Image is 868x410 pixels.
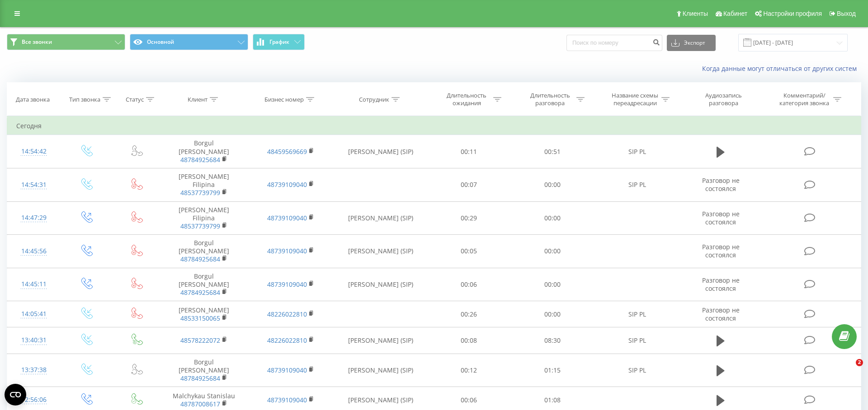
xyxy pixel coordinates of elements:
[7,34,125,50] button: Все звонки
[702,64,861,73] a: Когда данные могут отличаться от других систем
[763,10,822,17] span: Настройки профиля
[427,235,510,268] td: 00:05
[594,301,681,327] td: SIP PL
[427,301,510,327] td: 00:26
[566,35,662,51] input: Поиск по номеру
[510,201,594,235] td: 00:00
[16,275,52,293] div: 14:45:11
[702,242,740,259] span: Разговор не состоялся
[16,361,52,379] div: 13:37:38
[427,327,510,354] td: 00:08
[334,354,427,387] td: [PERSON_NAME] (SIP)
[267,366,307,374] a: 48739109040
[264,96,304,103] div: Бизнес номер
[267,310,307,318] a: 48226022810
[334,201,427,235] td: [PERSON_NAME] (SIP)
[594,327,681,354] td: SIP PL
[427,268,510,301] td: 00:06
[359,96,389,103] div: Сотрудник
[126,96,144,103] div: Статус
[16,96,50,103] div: Дата звонка
[702,210,740,226] span: Разговор не состоялся
[334,135,427,168] td: [PERSON_NAME] (SIP)
[594,135,681,168] td: SIP PL
[180,400,220,408] a: 48787008617
[7,117,861,135] td: Сегодня
[427,201,510,235] td: 00:29
[267,147,307,156] a: 48459569669
[837,359,859,381] iframe: Intercom live chat
[837,10,856,17] span: Выход
[510,168,594,201] td: 00:00
[16,176,52,194] div: 14:54:31
[160,235,247,268] td: Borgul [PERSON_NAME]
[180,288,220,297] a: 48784925684
[16,305,52,323] div: 14:05:41
[694,92,753,107] div: Аудиозапись разговора
[5,384,26,405] button: Open CMP widget
[16,391,52,409] div: 12:56:06
[160,354,247,387] td: Borgul [PERSON_NAME]
[267,180,307,189] a: 48739109040
[334,235,427,268] td: [PERSON_NAME] (SIP)
[427,135,510,168] td: 00:11
[180,188,220,197] a: 48537739799
[180,336,220,345] a: 48578222072
[334,268,427,301] td: [PERSON_NAME] (SIP)
[69,96,100,103] div: Тип звонка
[723,10,747,17] span: Кабинет
[16,209,52,227] div: 14:47:29
[267,336,307,345] a: 48226022810
[253,34,305,50] button: График
[267,214,307,222] a: 48739109040
[510,268,594,301] td: 00:00
[702,306,740,322] span: Разговор не состоялся
[510,327,594,354] td: 08:30
[526,92,574,107] div: Длительность разговора
[16,331,52,349] div: 13:40:31
[510,301,594,327] td: 00:00
[22,38,52,46] span: Все звонки
[702,276,740,293] span: Разговор не состоялся
[188,96,208,103] div: Клиент
[778,92,831,107] div: Комментарий/категория звонка
[269,39,289,45] span: График
[180,222,220,230] a: 48537739799
[594,354,681,387] td: SIP PL
[683,10,708,17] span: Клиенты
[16,143,52,160] div: 14:54:42
[667,35,716,51] button: Экспорт
[334,327,427,354] td: [PERSON_NAME] (SIP)
[16,242,52,260] div: 14:45:56
[702,176,740,193] span: Разговор не состоялся
[180,374,220,382] a: 48784925684
[510,354,594,387] td: 01:15
[510,135,594,168] td: 00:51
[160,201,247,235] td: [PERSON_NAME] Filipina
[180,314,220,322] a: 48533150065
[594,168,681,201] td: SIP PL
[267,280,307,289] a: 48739109040
[160,301,247,327] td: [PERSON_NAME]
[510,235,594,268] td: 00:00
[180,155,220,164] a: 48784925684
[427,354,510,387] td: 00:12
[160,135,247,168] td: Borgul [PERSON_NAME]
[427,168,510,201] td: 00:07
[130,34,248,50] button: Основной
[443,92,491,107] div: Длительность ожидания
[611,92,659,107] div: Название схемы переадресации
[180,255,220,263] a: 48784925684
[856,359,863,366] span: 2
[160,168,247,201] td: [PERSON_NAME] Filipina
[160,268,247,301] td: Borgul [PERSON_NAME]
[267,396,307,404] a: 48739109040
[267,247,307,255] a: 48739109040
